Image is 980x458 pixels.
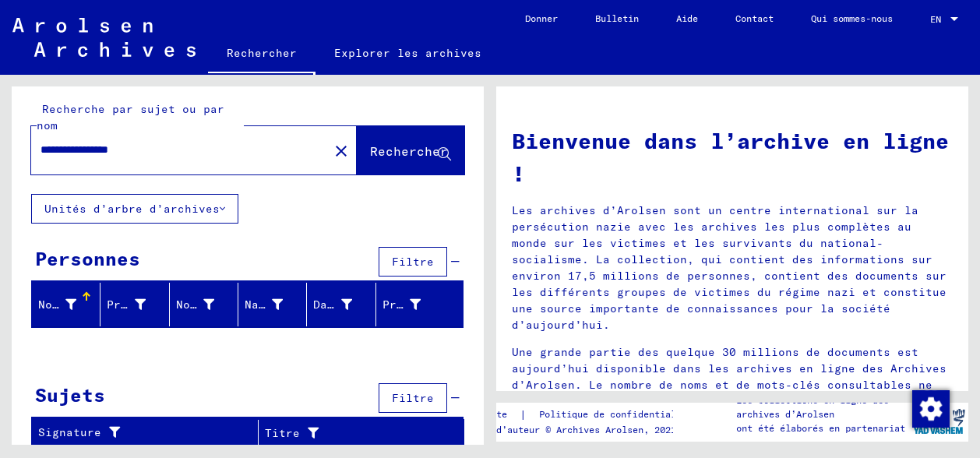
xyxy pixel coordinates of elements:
font: Nom de jeune fille [176,298,301,312]
font: | [520,407,527,423]
font: Unités d’arbre d’archives [44,202,220,216]
font: Prénom [107,298,149,312]
img: Arolsen_neg.svg [12,18,196,57]
a: Rechercher [208,34,316,75]
font: Prisonnier # [382,298,467,312]
button: Filtre [379,383,447,413]
a: Politique de confidentialité [527,407,711,423]
img: Modifier le consentement [912,390,950,428]
button: Clair [326,135,357,166]
button: Rechercher [357,126,464,174]
p: Une grande partie des quelque 30 millions de documents est aujourd’hui disponible dans les archiv... [512,344,953,410]
div: Prénom [107,292,168,317]
mat-header-cell: Vorname [100,283,169,326]
mat-label: Recherche par sujet ou par nom [37,102,224,132]
div: Sujets [35,381,105,409]
mat-header-cell: Geburtsdatum [307,283,375,326]
p: Les collections en ligne des archives d’Arolsen [736,393,910,421]
img: yv_logo.png [910,402,968,441]
mat-header-cell: Nachname [32,283,100,326]
p: Droits d’auteur © Archives Arolsen, 2021 [458,423,711,437]
div: Naissance [245,292,306,317]
p: ont été élaborés en partenariat avec [736,421,910,449]
mat-header-cell: Geburt‏ [238,283,307,326]
div: Nom de jeune fille [176,292,238,317]
font: Titre [265,425,300,442]
font: Nom de famille [38,298,136,312]
div: Signature [38,421,258,446]
p: Les archives d’Arolsen sont un centre international sur la persécution nazie avec les archives le... [512,203,953,333]
span: Filtre [392,255,434,269]
button: Filtre [379,247,447,277]
font: Date de naissance [313,298,432,312]
mat-header-cell: Geburtsname [170,283,238,326]
h1: Bienvenue dans l’archive en ligne ! [512,125,953,190]
font: Naissance [245,298,308,312]
button: Unités d’arbre d’archives [31,194,238,224]
div: Date de naissance [313,292,375,317]
span: EN [930,14,947,25]
span: Rechercher [370,143,448,159]
div: Personnes [35,245,140,273]
mat-header-cell: Prisoner # [376,283,463,326]
div: Nom de famille [38,292,100,317]
a: Explorer les archives [316,34,500,72]
div: Prisonnier # [382,292,444,317]
div: Titre [265,421,445,446]
font: Signature [38,425,101,441]
span: Filtre [392,391,434,405]
mat-icon: close [332,142,351,160]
